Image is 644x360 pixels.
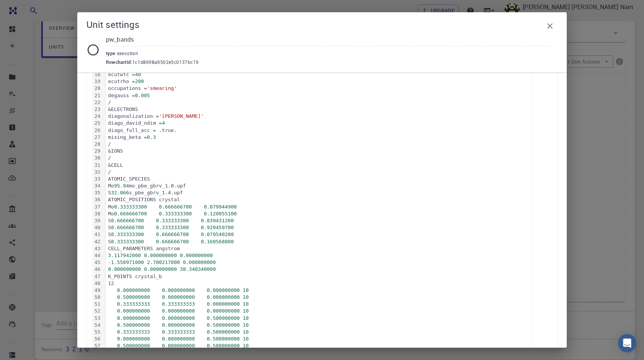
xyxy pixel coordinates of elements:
div: CELL_PARAMETERS angstrom [106,245,531,252]
div: 44 [93,252,102,259]
div: occupations = [106,85,531,92]
div: Mo mo_pbe_gbrv_1.0.upf [106,182,531,189]
span: 0.500000000 [207,322,240,328]
div: 23 [93,106,102,113]
div: 22 [93,99,102,106]
div: 27 [93,134,102,141]
div: &ELECTRONS [106,106,531,113]
span: 0.333333300 [111,239,144,244]
span: 1.558971000 [111,259,144,265]
span: 0.333333300 [156,218,189,223]
span: 0.000000000 [144,252,177,258]
span: 0.666666700 [111,225,144,230]
div: 26 [93,127,102,134]
span: 0.000000000 [180,252,213,258]
span: 10 [243,322,249,328]
span: 0.000000000 [117,308,150,314]
span: 0.333333333 [162,301,195,307]
span: 0.333333300 [156,225,189,230]
span: 0.000000000 [162,287,195,293]
div: 38 [93,210,102,217]
div: / [106,141,531,148]
span: 0.000000000 [207,308,240,314]
div: - [106,259,531,266]
div: 20 [93,85,102,92]
span: execution [117,50,141,56]
span: 0.333333300 [159,211,192,217]
div: diagonalization = [106,113,531,120]
span: 0.920459700 [201,225,234,230]
span: 0.333333333 [117,301,150,307]
div: 49 [93,287,102,294]
div: K_POINTS crystal_b [106,273,531,280]
div: ATOMIC_SPECIES [106,176,531,182]
span: 0.000000000 [108,266,141,272]
div: ecutrho = [106,78,531,85]
div: Mo [106,210,531,217]
div: 34 [93,182,102,189]
span: 0.000000000 [162,322,195,328]
div: S [106,217,531,224]
div: S [106,224,531,231]
span: 0.879944900 [204,204,237,210]
span: 0.005 [135,93,150,98]
span: 0.666666700 [159,204,192,210]
span: 0.500000000 [207,343,240,349]
span: 0.000000000 [162,315,195,321]
div: S s_pbe_gbrv_1.4.upf [106,189,531,196]
div: 51 [93,301,102,308]
span: 0.000000000 [183,259,216,265]
div: 56 [93,336,102,342]
span: 0.500000000 [117,322,150,328]
div: 36 [93,196,102,203]
div: ATOMIC_POSITIONS crystal [106,196,531,203]
div: &IONS [106,148,531,155]
div: / [106,169,531,176]
div: mixing_beta = [106,134,531,141]
span: Support [15,5,43,12]
div: 55 [93,329,102,336]
div: S [106,238,531,245]
span: 0.666666700 [114,211,147,217]
span: 32.066 [111,190,129,195]
span: 10 [243,329,249,335]
span: 10 [243,301,249,307]
span: 0.000000000 [144,266,177,272]
div: &CELL [106,162,531,169]
span: 0.333333300 [114,204,147,210]
div: 45 [93,259,102,266]
span: 0.666666700 [111,218,144,223]
span: 2.700217000 [147,259,180,265]
span: 0.000000000 [162,343,195,349]
span: 0.000000000 [207,301,240,307]
span: 0.000000000 [117,336,150,342]
div: 18 [93,71,102,78]
span: 40 [135,72,141,77]
span: 0.333333333 [162,329,195,335]
span: 0.3 [147,134,156,140]
span: 10 [243,315,249,321]
span: 0.666666700 [156,239,189,244]
span: 'smearing' [147,85,177,91]
div: 54 [93,322,102,329]
span: 10 [243,287,249,293]
span: 0.000000000 [162,308,195,314]
span: 1c1d8698a9502e5c0137bc19 [132,59,199,66]
span: 0.000000000 [207,287,240,293]
span: 0.500000000 [117,294,150,300]
div: Open Intercom Messenger [618,334,636,352]
span: 0.500000000 [117,343,150,349]
div: 31 [93,162,102,169]
div: / [106,99,531,106]
span: 0.000000000 [162,294,195,300]
span: 0.666666700 [156,231,189,237]
span: 0.120055100 [204,211,237,217]
span: 0.000000000 [117,315,150,321]
div: 24 [93,113,102,120]
span: 0.500000000 [207,315,240,321]
span: 0.079540280 [201,231,234,237]
span: 0.839431200 [201,218,234,223]
div: diago_full_acc = .true. [106,127,531,134]
span: 0.500000000 [207,336,240,342]
div: 35 [93,189,102,196]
